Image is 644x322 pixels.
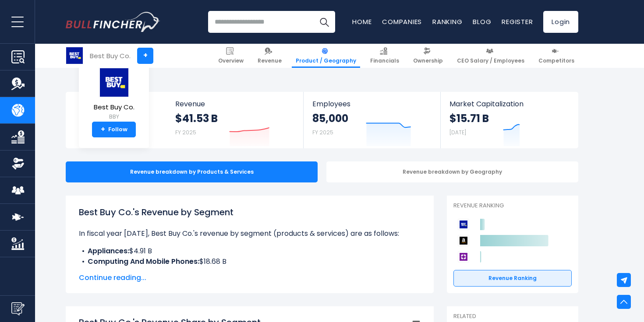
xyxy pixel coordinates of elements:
[79,228,421,239] p: In fiscal year [DATE], Best Buy Co.'s revenue by segment (products & services) are as follows:
[453,313,572,320] p: Related
[66,47,83,64] img: BBY logo
[292,44,360,68] a: Product / Geography
[449,100,569,108] span: Market Capitalization
[312,129,333,136] small: FY 2025
[175,129,196,136] small: FY 2025
[66,161,318,182] div: Revenue breakdown by Products & Services
[453,202,572,210] p: Revenue Ranking
[366,44,403,68] a: Financials
[458,219,469,230] img: Best Buy Co. competitors logo
[66,12,160,32] img: Bullfincher logo
[312,100,431,108] span: Employees
[175,100,295,108] span: Revenue
[534,44,578,68] a: Competitors
[543,11,578,33] a: Login
[93,67,135,122] a: Best Buy Co. BBY
[94,104,134,111] span: Best Buy Co.
[79,206,421,219] h1: Best Buy Co.'s Revenue by Segment
[218,57,244,64] span: Overview
[453,270,572,287] a: Revenue Ranking
[312,112,348,125] strong: 85,000
[313,11,335,33] button: Search
[258,57,282,64] span: Revenue
[166,92,304,148] a: Revenue $41.53 B FY 2025
[296,57,356,64] span: Product / Geography
[79,256,421,267] li: $18.68 B
[99,68,129,97] img: BBY logo
[79,246,421,256] li: $4.91 B
[370,57,399,64] span: Financials
[175,112,218,125] strong: $41.53 B
[90,51,131,61] div: Best Buy Co.
[449,129,466,136] small: [DATE]
[457,57,524,64] span: CEO Salary / Employees
[449,112,489,125] strong: $15.71 B
[441,92,577,148] a: Market Capitalization $15.71 B [DATE]
[413,57,443,64] span: Ownership
[101,126,105,133] strong: +
[79,273,421,283] span: Continue reading...
[409,44,447,68] a: Ownership
[473,17,491,26] a: Blog
[458,251,469,262] img: Wayfair competitors logo
[326,161,578,182] div: Revenue breakdown by Geography
[94,113,134,121] small: BBY
[88,246,129,256] b: Appliances:
[88,256,199,266] b: Computing And Mobile Phones:
[382,17,422,26] a: Companies
[432,17,462,26] a: Ranking
[538,57,574,64] span: Competitors
[352,17,372,26] a: Home
[11,157,25,170] img: Ownership
[304,92,440,148] a: Employees 85,000 FY 2025
[66,12,160,32] a: Go to homepage
[453,44,528,68] a: CEO Salary / Employees
[214,44,248,68] a: Overview
[254,44,286,68] a: Revenue
[137,48,153,64] a: +
[502,17,533,26] a: Register
[92,122,136,137] a: +Follow
[458,235,469,246] img: Amazon.com competitors logo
